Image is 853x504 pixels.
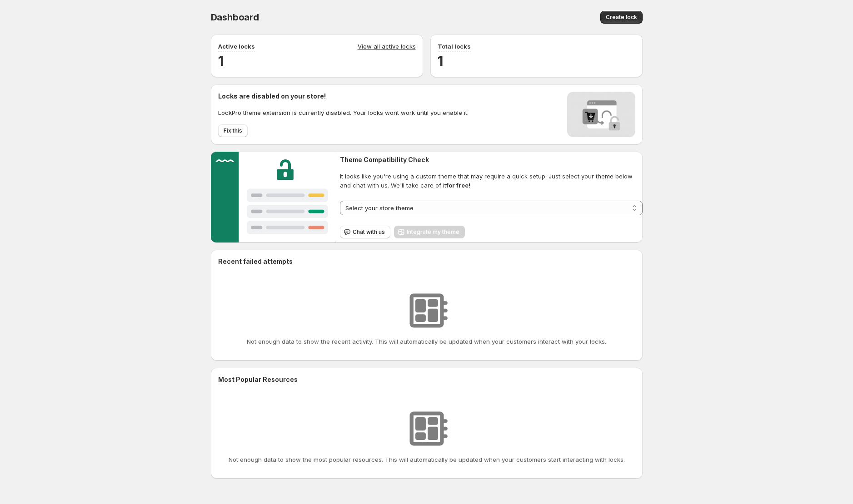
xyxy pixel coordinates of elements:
button: Fix this [218,124,248,137]
p: Not enough data to show the recent activity. This will automatically be updated when your custome... [247,337,606,346]
span: It looks like you're using a custom theme that may require a quick setup. Just select your theme ... [340,172,642,190]
span: Dashboard [211,12,259,23]
img: No resources found [404,288,449,333]
p: LockPro theme extension is currently disabled. Your locks wont work until you enable it. [218,108,469,117]
span: Chat with us [353,228,385,236]
img: No resources found [404,406,449,451]
span: Create lock [606,14,637,21]
strong: for free! [446,182,470,189]
img: Locks disabled [567,92,635,137]
h2: 1 [218,52,416,70]
a: View all active locks [358,42,416,52]
button: Chat with us [340,226,390,238]
p: Total locks [438,42,471,51]
h2: 1 [438,52,635,70]
img: Customer support [211,152,337,242]
h2: Recent failed attempts [218,257,293,266]
p: Not enough data to show the most popular resources. This will automatically be updated when your ... [229,455,625,464]
h2: Theme Compatibility Check [340,155,642,164]
button: Create lock [600,11,643,24]
h2: Most Popular Resources [218,375,635,384]
span: Fix this [224,127,242,134]
h2: Locks are disabled on your store! [218,92,469,101]
p: Active locks [218,42,255,51]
